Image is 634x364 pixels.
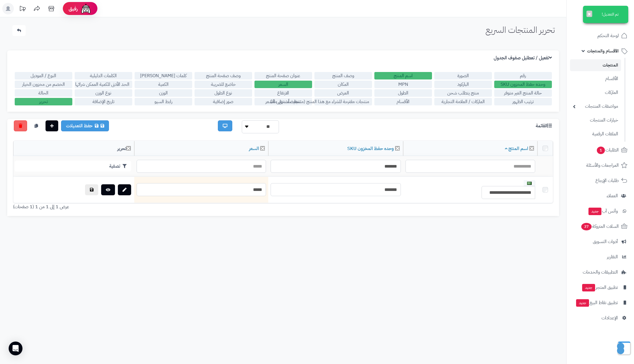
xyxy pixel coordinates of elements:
span: 1 [597,146,605,154]
div: عرض 1 إلى 1 من 1 (1 صفحات) [9,204,283,210]
span: الإعدادات [601,314,618,322]
label: منتجات مقترحة للشراء مع هذا المنتج (منتجات تُشترى معًا) [314,98,372,105]
img: العربية [527,182,532,185]
a: وآتس آبجديد [570,204,631,218]
label: صور إضافية [195,98,252,105]
label: MPN [374,81,432,88]
label: تحرير [15,98,72,105]
label: النوع / الموديل [15,72,72,79]
h3: القائمة [536,123,553,129]
div: Open Intercom Messenger [9,342,22,355]
label: الأقسام [374,98,432,105]
label: العرض [314,89,372,97]
a: تحديثات المنصة [15,3,30,16]
a: اسم المنتج [505,145,529,152]
img: ai-face.png [80,3,92,14]
label: ترتيب الظهور [494,98,552,105]
a: الأقسام [570,73,621,85]
label: الخصم من مخزون الخيار [15,81,72,88]
span: وآتس آب [588,207,618,215]
span: 37 [581,223,592,231]
label: اسم المنتج [374,72,432,79]
label: الكلمات الدليلية [75,72,132,79]
label: عنوان صفحة المنتج [254,72,312,79]
label: نوع الطول [195,89,252,97]
label: رابط السيو [135,98,192,105]
a: المراجعات والأسئلة [570,158,631,172]
span: رفيق [69,5,78,12]
a: تطبيق نقاط البيعجديد [570,296,631,310]
span: طلبات الإرجاع [595,177,619,185]
label: وصف المنتج [314,72,372,79]
a: المنتجات [570,59,621,71]
a: أدوات التسويق [570,235,631,249]
label: رقم [494,72,552,79]
label: تخفيضات على السعر [254,98,312,105]
a: حفظ التعديلات [61,120,109,131]
label: الحد الأدنى للكمية الممكن شرائها [75,81,132,88]
label: الكمية [135,81,192,88]
a: وحده حفظ المخزون SKU [347,145,394,152]
a: السعر [249,145,259,152]
span: التقارير [607,253,618,261]
button: تصفية [15,161,131,172]
label: الطول [374,89,432,97]
a: خيارات المنتجات [570,114,621,126]
label: المكان [314,81,372,88]
a: التقارير [570,250,631,264]
label: حالة المنتج الغير متوفر [494,89,552,97]
a: طلبات الإرجاع [570,174,631,187]
label: الحالة [15,89,72,97]
label: وحده حفظ المخزون SKU [494,81,552,88]
span: أدوات التسويق [593,238,618,246]
label: الباركود [434,81,492,88]
a: السلات المتروكة37 [570,219,631,233]
div: تم التعديل! [583,6,628,23]
h1: تحرير المنتجات السريع [486,25,555,35]
span: جديد [588,208,601,215]
span: تطبيق نقاط البيع [575,299,618,307]
a: التطبيقات والخدمات [570,265,631,279]
label: خاضع للضريبة [195,81,252,88]
a: الملفات الرقمية [570,128,621,140]
span: السلات المتروكة [581,222,619,230]
label: السعر [254,81,312,88]
span: المراجعات والأسئلة [586,161,619,169]
a: لوحة التحكم [570,29,631,43]
label: وصف صفحة المنتج [195,72,252,79]
label: الصورة [434,72,492,79]
a: الطلبات1 [570,143,631,157]
label: الارتفاع [254,89,312,97]
span: الأقسام والمنتجات [587,47,619,55]
label: تاريخ الإضافة [75,98,132,105]
span: تطبيق المتجر [582,283,618,291]
span: الطلبات [596,146,619,154]
a: الإعدادات [570,311,631,325]
span: جديد [582,284,595,291]
label: الماركات / العلامة التجارية [434,98,492,105]
a: الماركات [570,86,621,99]
a: العملاء [570,189,631,203]
label: كلمات [PERSON_NAME] [135,72,192,79]
h3: تفعيل / تعطليل صفوف الجدول [494,55,553,61]
a: تطبيق المتجرجديد [570,280,631,294]
label: نوع الوزن [75,89,132,97]
span: لوحة التحكم [597,32,619,40]
label: منتج يتطلب شحن [434,89,492,97]
th: تحرير [13,141,134,156]
button: × [586,11,592,17]
label: الوزن [135,89,192,97]
span: جديد [576,299,589,307]
span: العملاء [607,192,618,200]
a: مواصفات المنتجات [570,100,621,113]
span: التطبيقات والخدمات [583,268,618,276]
